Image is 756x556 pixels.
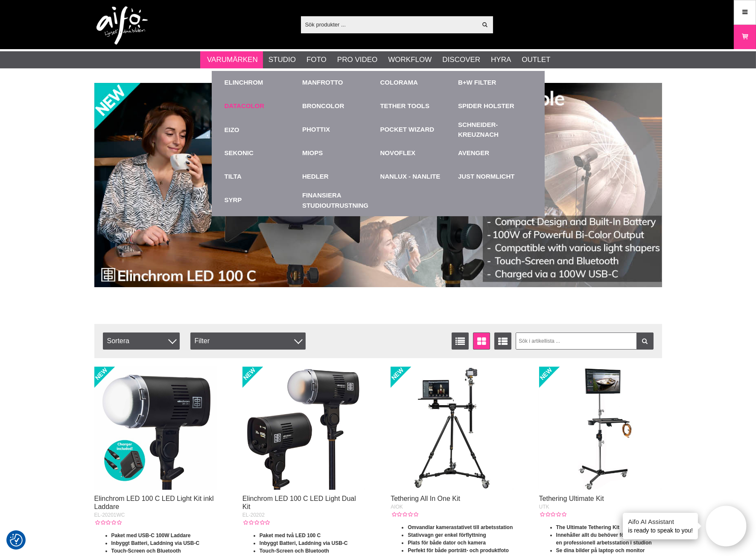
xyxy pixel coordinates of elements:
a: Broncolor [302,101,344,111]
div: Kundbetyg: 0 [391,511,418,518]
img: logo.png [96,6,148,45]
strong: Perfekt för både porträtt- och produktfoto [408,547,509,553]
h4: Aifo AI Assistant [628,517,693,526]
div: Kundbetyg: 0 [242,519,270,527]
a: Workflow [388,54,432,65]
div: Filter [190,332,306,350]
a: Phottix [302,125,330,135]
strong: Paket med två LED 100 C [260,532,321,538]
strong: en professionell arbetsstation i studion [556,540,652,546]
a: Hyra [491,54,511,65]
a: Varumärken [207,54,258,65]
div: Kundbetyg: 0 [539,511,566,518]
strong: The Ultimate Tethering Kit [556,524,619,530]
a: TILTA [225,172,242,182]
button: Samtyckesinställningar [10,532,23,548]
a: Discover [442,54,480,65]
a: Just Normlicht [458,172,515,182]
span: UTK [539,504,549,510]
strong: Omvandlar kamerastativet till arbetsstation [408,524,513,530]
a: Spider Holster [458,101,514,111]
img: Tethering Ultimate Kit [539,367,662,490]
div: Kundbetyg: 0 [94,519,122,527]
a: Foto [306,54,327,65]
img: Elinchrom LED 100 C LED Light Kit inkl Laddare [94,367,217,490]
a: Elinchrom LED 100 C LED Light Dual Kit [242,495,356,510]
a: Manfrotto [302,78,343,88]
a: Syrp [225,195,242,205]
a: Elinchrom [225,78,263,88]
a: Tether Tools [380,101,430,111]
a: Nanlux - Nanlite [380,172,441,182]
span: EL-20201WC [94,512,125,518]
a: Datacolor [225,101,265,111]
a: Studio [269,54,296,65]
strong: Touch-Screen och Bluetooth [260,548,329,554]
a: EIZO [225,118,298,141]
a: Finansiera Studioutrustning [302,188,376,212]
strong: Inbyggt Batteri, Laddning via USB-C [260,540,348,546]
input: Sök i artikellista ... [516,332,654,350]
strong: Stativvagn ger enkel förflyttning [408,532,486,538]
a: B+W Filter [458,78,496,88]
a: Fönstervisning [473,332,490,350]
span: Sortera [103,332,180,350]
span: EL-20202 [242,512,265,518]
a: Tethering Ultimate Kit [539,495,604,502]
a: Elinchrom LED 100 C LED Light Kit inkl Laddare [94,495,214,510]
span: AIOK [391,504,403,510]
strong: Plats för både dator och kamera [408,540,486,546]
input: Sök produkter ... [301,18,477,31]
img: Tethering All In One Kit [391,367,514,490]
img: Revisit consent button [10,534,23,547]
a: Filtrera [636,332,654,350]
strong: Touch-Screen och Bluetooth [111,548,181,554]
a: Pocket Wizard [380,125,435,135]
div: is ready to speak to you! [623,513,698,539]
strong: Paket med USB-C 100W Laddare [111,532,191,538]
a: Novoflex [380,148,416,158]
a: Colorama [380,78,418,88]
a: Miops [302,148,323,158]
a: Schneider-Kreuznach [458,120,532,139]
strong: Inbyggt Batteri, Laddning via USB-C [111,540,200,546]
strong: Innehåller allt du behöver för att skapa [556,532,650,538]
a: Outlet [522,54,550,65]
img: Elinchrom LED 100 C LED Light Dual Kit [242,367,365,490]
a: Avenger [458,148,489,158]
a: Tethering All In One Kit [391,495,460,502]
strong: Se dina bilder på laptop och monitor [556,547,645,553]
a: Hedler [302,172,329,182]
a: Utökad listvisning [494,332,511,350]
a: Sekonic [225,148,254,158]
img: Annons:002 banner-elin-led100c11390x.jpg [94,83,662,287]
a: Listvisning [452,332,469,350]
a: Pro Video [337,54,377,65]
